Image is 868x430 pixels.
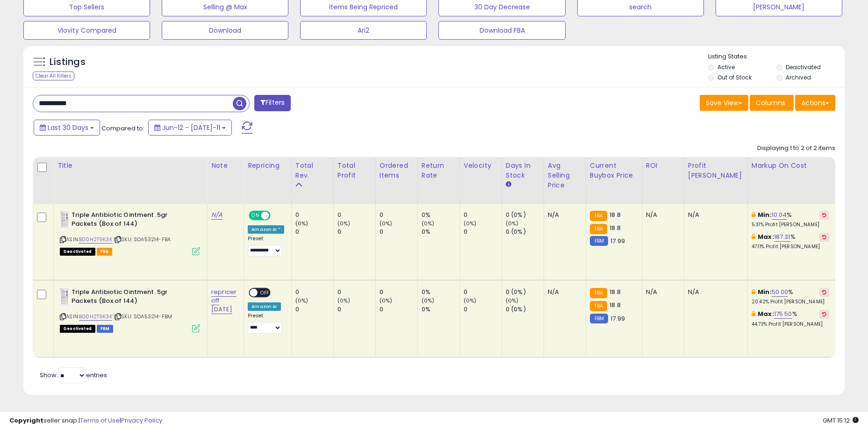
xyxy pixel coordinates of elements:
div: Preset: [248,236,284,257]
button: Jun-12 - [DATE]-11 [148,120,232,136]
div: N/A [548,288,579,296]
a: B00H2T9K3K [79,313,112,321]
div: 0 [380,211,417,219]
b: Max: [758,232,774,241]
b: Max: [758,309,774,318]
a: 175.50 [774,309,792,319]
div: seller snap | | [9,416,162,425]
button: Ari2 [300,21,427,40]
b: Min: [758,287,772,296]
p: 44.73% Profit [PERSON_NAME] [752,321,829,328]
span: All listings that are unavailable for purchase on Amazon for any reason other than out-of-stock [60,248,95,256]
div: 0% [422,288,459,296]
label: Out of Stock [717,73,752,81]
div: N/A [646,211,677,219]
div: Return Rate [422,161,456,180]
div: % [752,288,829,305]
div: 0% [422,228,459,236]
div: 0 [337,305,375,314]
span: | SKU: SOA53214-FBM [114,313,172,320]
span: 18.8 [610,301,621,309]
small: FBA [590,224,607,234]
div: N/A [688,288,740,296]
a: repricer off [DATE] [211,287,237,314]
div: 0 (0%) [506,288,544,296]
div: Days In Stock [506,161,540,180]
div: % [752,233,829,250]
img: 51I6JvkttZL._SL40_.jpg [60,288,69,307]
span: All listings that are unavailable for purchase on Amazon for any reason other than out-of-stock [60,325,95,333]
small: FBA [590,211,607,221]
small: (0%) [295,297,308,304]
small: FBM [590,314,608,323]
div: Total Profit [337,161,372,180]
span: Compared to: [101,124,144,133]
b: Triple Antibiotic Ointment .5gr Packets (Box of 144) [72,288,185,308]
div: 0% [422,211,459,219]
span: 17.99 [610,314,625,323]
div: Title [57,161,203,171]
th: The percentage added to the cost of goods (COGS) that forms the calculator for Min & Max prices. [747,157,836,204]
div: ASIN: [60,211,200,254]
label: Archived [786,73,811,81]
div: 0 (0%) [506,211,544,219]
div: Profit [PERSON_NAME] [688,161,744,180]
span: Last 30 Days [48,123,88,132]
span: FBM [97,325,114,333]
small: (0%) [380,297,393,304]
span: Columns [756,98,785,107]
div: 0 [464,228,502,236]
small: (0%) [380,220,393,227]
span: 18.8 [610,210,621,219]
div: Velocity [464,161,498,171]
div: 0 [337,228,375,236]
span: OFF [258,289,273,297]
div: % [752,310,829,327]
a: Privacy Policy [121,416,162,425]
div: ASIN: [60,288,200,331]
p: 47.11% Profit [PERSON_NAME] [752,244,829,250]
small: (0%) [337,220,351,227]
div: 0 [295,228,333,236]
button: Vlovity Compared [23,21,150,40]
small: FBA [590,301,607,311]
button: Download [162,21,288,40]
a: B00H2T9K3K [79,236,112,244]
small: (0%) [464,297,477,304]
div: Repricing [248,161,287,171]
div: Current Buybox Price [590,161,638,180]
a: N/A [211,210,222,220]
small: Days In Stock. [506,180,511,189]
div: Preset: [248,313,284,334]
span: OFF [269,212,284,220]
div: Avg Selling Price [548,161,582,190]
div: 0 [337,288,375,296]
p: 5.31% Profit [PERSON_NAME] [752,222,829,228]
small: FBM [590,236,608,246]
div: % [752,211,829,228]
a: Terms of Use [80,416,120,425]
div: N/A [548,211,579,219]
div: 0 [380,228,417,236]
label: Active [717,63,735,71]
div: 0 [295,288,333,296]
div: Total Rev. [295,161,330,180]
div: 0 [464,211,502,219]
small: (0%) [506,297,519,304]
h5: Listings [50,56,86,69]
span: 2025-08-13 15:12 GMT [823,416,859,425]
span: | SKU: SOA53214-FBA [114,236,171,243]
small: (0%) [422,297,435,304]
div: Displaying 1 to 2 of 2 items [757,144,835,153]
div: ROI [646,161,680,171]
button: Columns [750,95,794,111]
img: 51I6JvkttZL._SL40_.jpg [60,211,69,229]
p: Listing States: [708,52,845,61]
div: 0 [464,305,502,314]
label: Deactivated [786,63,821,71]
div: Markup on Cost [752,161,832,171]
button: Filters [254,95,291,111]
div: 0% [422,305,459,314]
div: N/A [688,211,740,219]
small: (0%) [464,220,477,227]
